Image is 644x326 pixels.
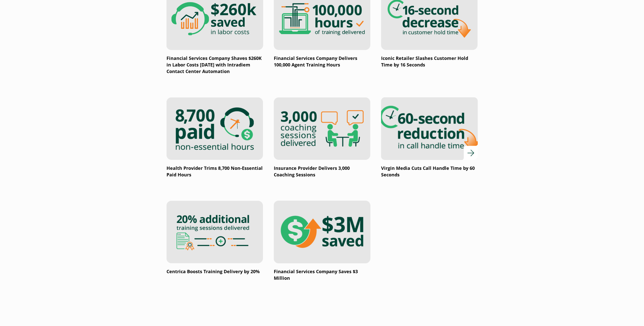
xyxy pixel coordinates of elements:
a: Centrica Boosts Training Delivery by 20% [167,201,263,275]
a: Virgin Media Cuts Call Handle Time by 60 Seconds [381,97,478,178]
p: Health Provider Trims 8,700 Non-Essential Paid Hours [167,165,263,178]
p: Virgin Media Cuts Call Handle Time by 60 Seconds [381,165,478,178]
p: Financial Services Company Saves $3 Million [274,268,370,282]
a: Health Provider Trims 8,700 Non-Essential Paid Hours [167,97,263,178]
p: Centrica Boosts Training Delivery by 20% [167,268,263,275]
a: Financial Services Company Saves $3 Million [274,201,370,282]
p: Financial Services Company Delivers 100,000 Agent Training Hours [274,55,370,68]
a: Insurance Provider Delivers 3,000 Coaching Sessions [274,97,370,178]
p: Insurance Provider Delivers 3,000 Coaching Sessions [274,165,370,178]
p: Financial Services Company Shaves $260K in Labor Costs [DATE] with Intradiem Contact Center Autom... [167,55,263,75]
p: Iconic Retailer Slashes Customer Hold Time by 16 Seconds [381,55,478,68]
